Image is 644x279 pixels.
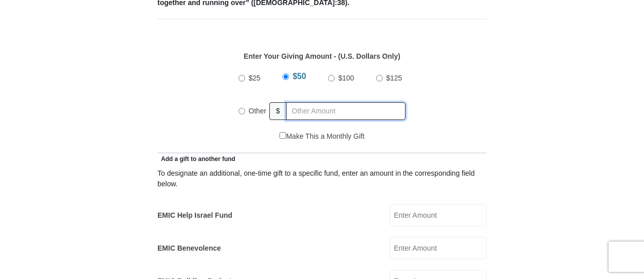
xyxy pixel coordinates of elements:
[249,107,266,115] span: Other
[157,168,487,189] div: To designate an additional, one-time gift to a specific fund, enter an amount in the correspondin...
[249,74,260,82] span: $25
[157,243,221,254] label: EMIC Benevolence
[279,131,365,142] label: Make This a Monthly Gift
[386,74,402,82] span: $125
[390,237,487,259] input: Enter Amount
[338,74,354,82] span: $100
[279,132,286,139] input: Make This a Monthly Gift
[390,204,487,226] input: Enter Amount
[269,102,287,120] span: $
[157,155,235,163] span: Add a gift to another fund
[286,102,406,120] input: Other Amount
[157,210,232,221] label: EMIC Help Israel Fund
[244,52,400,60] strong: Enter Your Giving Amount - (U.S. Dollars Only)
[293,72,306,81] span: $50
